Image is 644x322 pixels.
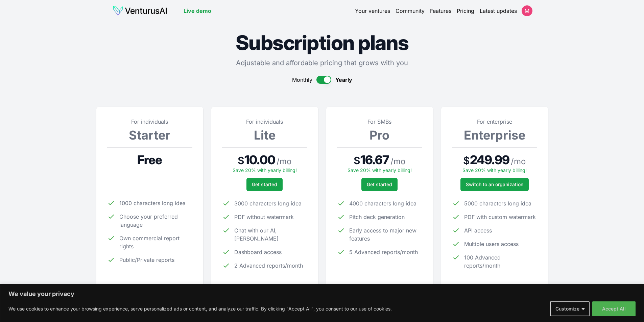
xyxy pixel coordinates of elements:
span: 16.67 [360,153,389,167]
h3: Enterprise [452,128,537,142]
span: 100 Advanced reports/month [464,253,537,270]
span: Monthly [292,76,312,84]
span: $ [354,154,360,167]
span: / mo [390,156,405,167]
h3: Starter [107,128,192,142]
p: For individuals [222,118,307,126]
span: / mo [277,156,291,167]
span: $ [463,154,470,167]
h3: Pro [337,128,422,142]
span: 5 Advanced reports/month [349,248,418,256]
a: Pricing [457,7,474,15]
img: logo [113,5,167,16]
p: We value your privacy [8,290,636,298]
span: 1000 characters long idea [119,199,186,207]
span: Get started [367,181,392,188]
button: Get started [246,178,283,191]
button: Get started [361,178,398,191]
span: PDF without watermark [234,213,294,221]
span: / mo [511,156,526,167]
span: $ [238,154,244,167]
span: Save 20% with yearly billing! [348,167,412,173]
span: 3000 characters long idea [234,199,302,207]
span: Own commercial report rights [119,234,192,250]
p: We use cookies to enhance your browsing experience, serve personalized ads or content, and analyz... [8,305,392,313]
a: Latest updates [480,7,517,15]
span: Get started [252,181,277,188]
span: 4000 characters long idea [349,199,416,207]
span: Multiple users access [464,240,519,248]
span: Free [137,153,162,167]
span: Save 20% with yearly billing! [233,167,297,173]
button: Customize [550,301,590,316]
span: Choose your preferred language [119,213,192,229]
span: 249.99 [470,153,509,167]
a: Your ventures [355,7,390,15]
span: Dashboard access [234,248,282,256]
span: 2 Advanced reports/month [234,262,303,270]
a: Features [430,7,451,15]
p: Adjustable and affordable pricing that grows with you [96,58,548,68]
span: 5000 characters long idea [464,199,531,207]
span: Save 20% with yearly billing! [462,167,527,173]
span: 10.00 [244,153,275,167]
a: Community [396,7,425,15]
span: API access [464,226,492,234]
h1: Subscription plans [96,32,548,53]
span: Early access to major new features [349,226,422,243]
span: Pitch deck generation [349,213,405,221]
span: Yearly [335,76,352,84]
p: For individuals [107,118,192,126]
button: Accept All [592,301,636,316]
p: For SMBs [337,118,422,126]
a: Live demo [184,7,211,15]
span: PDF with custom watermark [464,213,536,221]
img: ACg8ocKIP6uz3y6qR33rEGVABzQ6k038LxgaqfDcELT5wMIzjm3s=s96-c [522,5,532,16]
span: Chat with our AI, [PERSON_NAME] [234,226,307,243]
h3: Lite [222,128,307,142]
a: Switch to an organization [460,178,529,191]
span: Public/Private reports [119,256,174,264]
p: For enterprise [452,118,537,126]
